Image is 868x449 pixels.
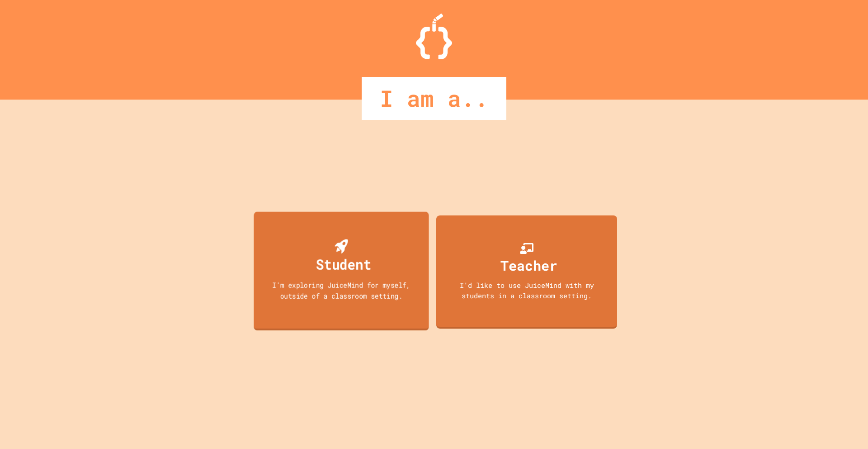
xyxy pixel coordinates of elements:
[445,280,608,301] div: I'd like to use JuiceMind with my students in a classroom setting.
[263,280,420,301] div: I'm exploring JuiceMind for myself, outside of a classroom setting.
[316,253,371,275] div: Student
[362,77,506,120] div: I am a..
[416,14,452,59] img: Logo.svg
[500,255,557,276] div: Teacher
